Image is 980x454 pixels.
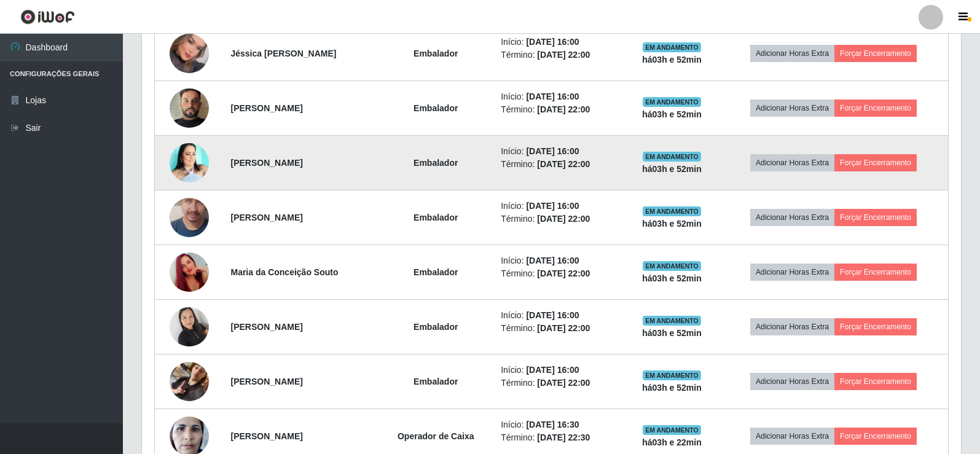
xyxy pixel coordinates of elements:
[170,73,209,143] img: 1732360371404.jpeg
[501,418,617,431] li: Início:
[230,213,302,222] strong: [PERSON_NAME]
[750,428,834,445] button: Adicionar Horas Extra
[170,237,209,307] img: 1746815738665.jpeg
[537,159,590,169] time: [DATE] 22:00
[643,316,701,326] span: EM ANDAMENTO
[414,49,458,58] strong: Embalador
[643,152,701,162] span: EM ANDAMENTO
[414,103,458,113] strong: Embalador
[230,49,336,58] strong: Jéssica [PERSON_NAME]
[526,201,579,211] time: [DATE] 16:00
[834,45,917,62] button: Forçar Encerramento
[414,267,458,277] strong: Embalador
[642,437,702,447] strong: há 03 h e 22 min
[526,420,579,429] time: [DATE] 16:30
[501,377,617,389] li: Término:
[501,36,617,49] li: Início:
[834,264,917,281] button: Forçar Encerramento
[170,346,209,417] img: 1746137035035.jpeg
[642,55,702,65] strong: há 03 h e 52 min
[230,377,302,386] strong: [PERSON_NAME]
[750,100,834,117] button: Adicionar Horas Extra
[501,322,617,335] li: Término:
[834,318,917,335] button: Forçar Encerramento
[642,328,702,338] strong: há 03 h e 52 min
[537,432,590,442] time: [DATE] 22:30
[501,158,617,171] li: Término:
[398,431,474,441] strong: Operador de Caixa
[414,377,458,386] strong: Embalador
[750,154,834,171] button: Adicionar Horas Extra
[501,364,617,377] li: Início:
[501,90,617,103] li: Início:
[526,37,579,47] time: [DATE] 16:00
[230,322,302,332] strong: [PERSON_NAME]
[834,428,917,445] button: Forçar Encerramento
[501,49,617,61] li: Término:
[537,50,590,60] time: [DATE] 22:00
[230,158,302,168] strong: [PERSON_NAME]
[20,9,75,25] img: CoreUI Logo
[642,219,702,229] strong: há 03 h e 52 min
[537,378,590,388] time: [DATE] 22:00
[642,383,702,393] strong: há 03 h e 52 min
[230,103,302,113] strong: [PERSON_NAME]
[834,154,917,171] button: Forçar Encerramento
[501,145,617,158] li: Início:
[501,431,617,444] li: Término:
[643,42,701,52] span: EM ANDAMENTO
[834,209,917,226] button: Forçar Encerramento
[526,310,579,320] time: [DATE] 16:00
[643,370,701,380] span: EM ANDAMENTO
[643,261,701,271] span: EM ANDAMENTO
[501,103,617,116] li: Término:
[414,322,458,332] strong: Embalador
[537,104,590,114] time: [DATE] 22:00
[643,206,701,216] span: EM ANDAMENTO
[643,97,701,107] span: EM ANDAMENTO
[414,158,458,168] strong: Embalador
[501,213,617,225] li: Término:
[750,209,834,226] button: Adicionar Horas Extra
[750,45,834,62] button: Adicionar Horas Extra
[537,323,590,333] time: [DATE] 22:00
[642,273,702,283] strong: há 03 h e 52 min
[170,26,209,82] img: 1752940593841.jpeg
[414,213,458,222] strong: Embalador
[834,100,917,117] button: Forçar Encerramento
[526,256,579,265] time: [DATE] 16:00
[230,431,302,441] strong: [PERSON_NAME]
[170,173,209,262] img: 1698674767978.jpeg
[501,309,617,322] li: Início:
[526,365,579,375] time: [DATE] 16:00
[750,318,834,335] button: Adicionar Horas Extra
[501,200,617,213] li: Início:
[170,300,209,353] img: 1722007663957.jpeg
[643,425,701,435] span: EM ANDAMENTO
[230,267,338,277] strong: Maria da Conceição Souto
[501,254,617,267] li: Início:
[501,267,617,280] li: Término:
[642,109,702,119] strong: há 03 h e 52 min
[526,146,579,156] time: [DATE] 16:00
[750,373,834,390] button: Adicionar Horas Extra
[642,164,702,174] strong: há 03 h e 52 min
[834,373,917,390] button: Forçar Encerramento
[537,268,590,278] time: [DATE] 22:00
[170,143,209,182] img: 1695954758767.jpeg
[526,92,579,101] time: [DATE] 16:00
[750,264,834,281] button: Adicionar Horas Extra
[537,214,590,224] time: [DATE] 22:00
